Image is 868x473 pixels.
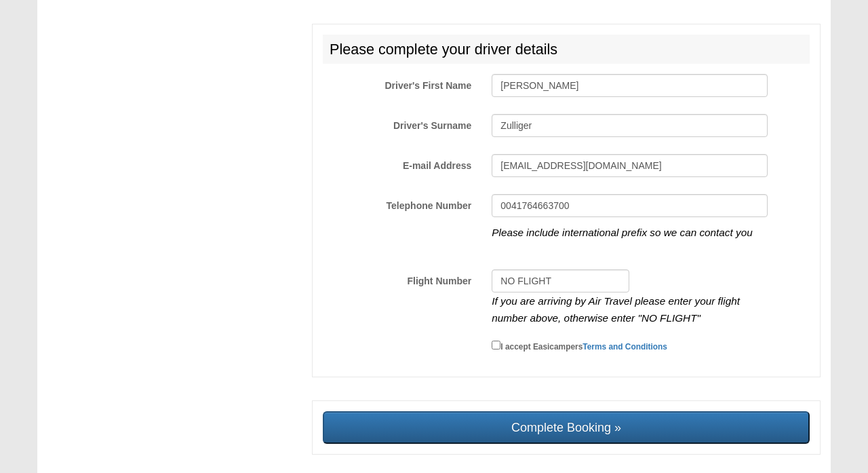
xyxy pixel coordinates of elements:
[313,194,481,212] label: Telephone Number
[492,74,767,97] input: Driver's First Name
[492,269,629,292] input: Flight Number
[492,341,500,349] input: I accept EasicampersTerms and Conditions
[492,154,767,177] input: E-mail Address
[323,411,810,444] input: Complete Booking »
[313,269,481,288] label: Flight Number
[492,295,740,324] i: If you are arriving by Air Travel please enter your flight number above, otherwise enter "NO FLIGHT"
[492,194,767,217] input: Telephone Number
[313,114,481,132] label: Driver's Surname
[323,35,810,64] h2: Please complete your driver details
[583,342,667,352] a: Terms and Conditions
[492,114,767,137] input: Driver's Surname
[492,227,752,238] i: Please include international prefix so we can contact you
[500,342,667,352] small: I accept Easicampers
[313,74,481,92] label: Driver's First Name
[313,154,481,172] label: E-mail Address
